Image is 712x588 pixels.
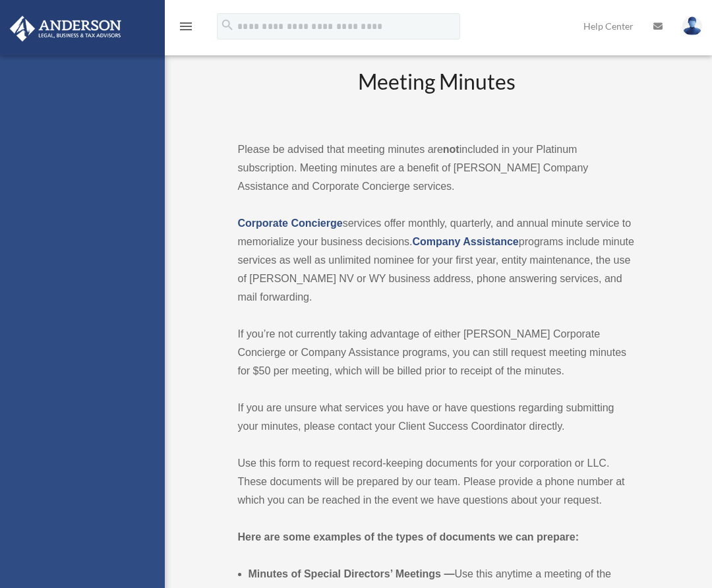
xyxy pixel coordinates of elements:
a: menu [178,23,194,34]
i: menu [178,18,194,34]
p: services offer monthly, quarterly, and annual minute service to memorialize your business decisio... [238,214,636,307]
p: Please be advised that meeting minutes are included in your Platinum subscription. Meeting minute... [238,140,636,196]
p: If you’re not currently taking advantage of either [PERSON_NAME] Corporate Concierge or Company A... [238,325,636,380]
i: search [220,18,235,32]
p: Use this form to request record-keeping documents for your corporation or LLC. These documents wi... [238,454,636,510]
img: User Pic [682,16,702,36]
a: Company Assistance [413,236,519,247]
p: If you are unsure what services you have or have questions regarding submitting your minutes, ple... [238,399,636,436]
b: Minutes of Special Directors’ Meetings — [249,568,455,579]
h2: Meeting Minutes [238,67,636,122]
a: Corporate Concierge [238,218,343,229]
img: Anderson Advisors Platinum Portal [6,16,125,42]
strong: not [443,144,460,155]
strong: Here are some examples of the types of documents we can prepare: [238,531,579,543]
